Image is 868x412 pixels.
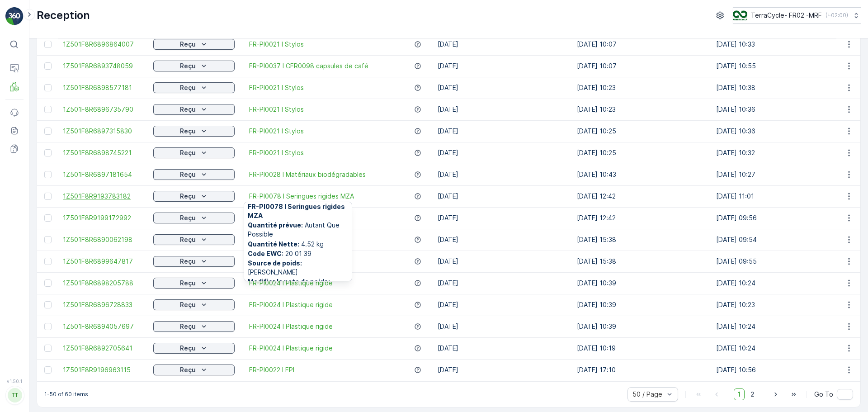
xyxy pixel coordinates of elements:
td: [DATE] 10:25 [572,120,712,142]
a: FR-PI0021 I Stylos [249,127,304,136]
span: FR-PI0078 I Seringues rigides MZA [248,202,348,220]
a: FR-PI0021 I Stylos [249,83,304,92]
td: [DATE] [433,272,572,294]
div: Toggle Row Selected [44,366,52,374]
td: [DATE] [433,120,572,142]
td: [DATE] 10:36 [712,99,851,120]
td: [DATE] 10:25 [572,142,712,164]
a: FR-PI0021 I Stylos [249,40,304,49]
img: logo [5,7,24,25]
td: [DATE] 10:39 [572,294,712,316]
button: Reçu [153,126,235,137]
a: FR-PI0022 I EPI [249,365,294,374]
div: Toggle Row Selected [44,214,52,222]
td: [DATE] 10:56 [712,359,851,381]
a: 1Z501F8R6893748059 [63,62,144,71]
span: 4.52 kg [248,240,348,249]
td: [DATE] 10:23 [572,99,712,120]
span: FR-PI0028 I Matériaux biodégradables [249,170,366,179]
b: Source de poids : [248,259,302,267]
button: Reçu [153,104,235,115]
a: FR-PI0024 I Plastique rigide [249,344,333,353]
td: [DATE] 15:38 [572,251,712,272]
a: FR-PI0078 I Seringues rigides MZA [249,192,354,201]
button: Reçu [153,147,235,158]
td: [DATE] 10:39 [572,316,712,337]
td: [DATE] [433,229,572,251]
a: 1Z501F8R6894057697 [63,322,144,331]
span: [PERSON_NAME] [248,259,348,277]
button: Reçu [153,278,235,289]
div: Toggle Row Selected [44,279,52,287]
img: terracycle.png [733,10,747,20]
a: FR-PI0037 I CFR0098 capsules de café [249,62,368,71]
td: [DATE] [433,185,572,207]
td: [DATE] 10:24 [712,272,851,294]
div: Toggle Row Selected [44,236,52,243]
p: Reçu [180,344,196,353]
td: [DATE] 09:55 [712,251,851,272]
a: 1Z501F8R6896864007 [63,40,144,49]
button: Reçu [153,256,235,267]
a: 1Z501F8R9193783182 [63,192,144,201]
td: [DATE] 10:38 [712,77,851,99]
td: [DATE] [433,359,572,381]
p: Reçu [180,279,196,288]
span: Go To [814,390,833,399]
a: FR-PI0024 I Plastique rigide [249,300,333,309]
div: Toggle Row Selected [44,149,52,156]
td: [DATE] [433,316,572,337]
span: 2 [746,388,759,400]
div: Toggle Row Selected [44,62,52,70]
td: [DATE] [433,33,572,55]
td: [DATE] 10:55 [712,55,851,77]
td: [DATE] 17:10 [572,359,712,381]
button: Reçu [153,82,235,93]
td: [DATE] [433,77,572,99]
span: 1Z501F8R6896735790 [63,105,144,114]
p: 1-50 of 60 items [44,391,88,398]
a: 1Z501F8R6898577181 [63,83,144,92]
td: [DATE] [433,99,572,120]
td: [DATE] [433,207,572,229]
p: Reçu [180,127,196,136]
div: TT [8,388,22,403]
a: 1Z501F8R6892705641 [63,344,144,353]
div: Toggle Row Selected [44,323,52,330]
span: 1 [734,388,745,400]
p: Reçu [180,365,196,374]
p: Reception [37,8,90,23]
div: Toggle Row Selected [44,41,52,48]
span: 1Z501F8R9196963115 [63,365,144,374]
button: Reçu [153,61,235,71]
a: 1Z501F8R6898745221 [63,148,144,157]
span: FR-PI0021 I Stylos [249,148,304,157]
td: [DATE] 10:23 [572,77,712,99]
b: Modifier la note de poids : [248,278,330,285]
a: FR-PI0024 I Plastique rigide [249,279,333,288]
div: Toggle Row Selected [44,84,52,91]
td: [DATE] 12:42 [572,207,712,229]
div: Toggle Row Selected [44,258,52,265]
p: ( +02:00 ) [826,12,848,19]
p: Reçu [180,257,196,266]
b: Code EWC : [248,250,283,257]
p: Reçu [180,148,196,157]
button: Reçu [153,365,235,375]
p: Reçu [180,213,196,223]
a: 1Z501F8R6896728833 [63,300,144,309]
button: TT [5,386,24,405]
td: [DATE] 10:24 [712,337,851,359]
a: 1Z501F8R6899647817 [63,257,144,266]
td: [DATE] [433,294,572,316]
